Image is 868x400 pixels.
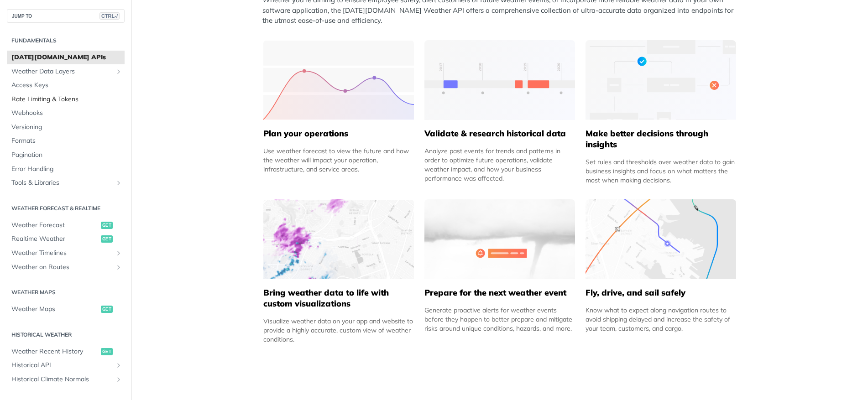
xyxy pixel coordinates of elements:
a: Versioning [7,120,125,134]
a: Formats [7,134,125,148]
a: Access Keys [7,78,125,92]
span: Access Keys [11,81,122,90]
div: Know what to expect along navigation routes to avoid shipping delayed and increase the safety of ... [586,306,736,333]
div: Use weather forecast to view the future and how the weather will impact your operation, infrastru... [263,146,414,174]
a: Historical Climate NormalsShow subpages for Historical Climate Normals [7,373,125,386]
span: [DATE][DOMAIN_NAME] APIs [11,53,122,62]
h5: Bring weather data to life with custom visualizations [263,287,414,309]
h2: Fundamentals [7,36,125,45]
a: Error Handling [7,162,125,176]
h5: Plan your operations [263,128,414,139]
span: Historical API [11,361,113,370]
a: Tools & LibrariesShow subpages for Tools & Libraries [7,176,125,190]
a: Realtime Weatherget [7,232,125,246]
div: Generate proactive alerts for weather events before they happen to better prepare and mitigate ri... [424,306,575,333]
span: Error Handling [11,165,122,174]
button: Show subpages for Historical API [115,362,122,369]
div: Set rules and thresholds over weather data to gain business insights and focus on what matters th... [586,157,736,185]
h5: Fly, drive, and sail safely [586,287,736,298]
a: Webhooks [7,106,125,120]
img: 39565e8-group-4962x.svg [263,40,414,120]
img: 994b3d6-mask-group-32x.svg [586,199,736,279]
span: Pagination [11,151,122,160]
h2: Historical Weather [7,331,125,339]
button: Show subpages for Tools & Libraries [115,179,122,187]
a: Weather Forecastget [7,218,125,232]
a: Pagination [7,148,125,162]
span: Formats [11,136,122,145]
span: Weather Data Layers [11,67,113,76]
img: a22d113-group-496-32x.svg [586,40,736,120]
span: Weather Forecast [11,221,99,230]
a: Weather Mapsget [7,302,125,316]
img: 4463876-group-4982x.svg [263,199,414,279]
img: 13d7ca0-group-496-2.svg [424,40,575,120]
h2: Weather Forecast & realtime [7,204,125,213]
span: Webhooks [11,109,122,118]
span: CTRL-/ [99,12,120,20]
button: Show subpages for Weather on Routes [115,264,122,271]
span: get [101,222,113,229]
h2: Weather Maps [7,288,125,296]
span: Weather on Routes [11,263,113,272]
button: JUMP TOCTRL-/ [7,9,125,23]
div: Analyze past events for trends and patterns in order to optimize future operations, validate weat... [424,146,575,183]
img: 2c0a313-group-496-12x.svg [424,199,575,279]
span: Versioning [11,123,122,132]
span: get [101,235,113,243]
span: get [101,306,113,313]
span: Weather Recent History [11,347,99,356]
a: Weather TimelinesShow subpages for Weather Timelines [7,246,125,260]
h5: Prepare for the next weather event [424,287,575,298]
button: Show subpages for Weather Data Layers [115,68,122,75]
a: [DATE][DOMAIN_NAME] APIs [7,51,125,64]
span: Rate Limiting & Tokens [11,95,122,104]
a: Historical APIShow subpages for Historical API [7,358,125,372]
div: Visualize weather data on your app and website to provide a highly accurate, custom view of weath... [263,317,414,344]
span: get [101,348,113,355]
a: Weather Data LayersShow subpages for Weather Data Layers [7,65,125,78]
h5: Validate & research historical data [424,128,575,139]
h5: Make better decisions through insights [586,128,736,150]
span: Weather Timelines [11,249,113,258]
button: Show subpages for Weather Timelines [115,249,122,257]
span: Realtime Weather [11,234,99,244]
a: Rate Limiting & Tokens [7,93,125,106]
span: Historical Climate Normals [11,375,113,384]
span: Weather Maps [11,305,99,314]
button: Show subpages for Historical Climate Normals [115,376,122,383]
a: Weather Recent Historyget [7,345,125,358]
a: Weather on RoutesShow subpages for Weather on Routes [7,260,125,274]
span: Tools & Libraries [11,178,113,187]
